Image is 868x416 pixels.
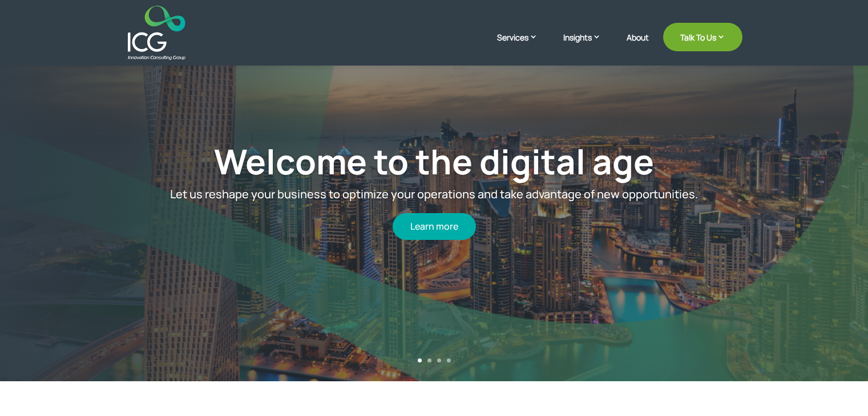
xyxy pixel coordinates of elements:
[497,31,549,60] a: Services
[170,187,698,202] span: Let us reshape your business to optimize your operations and take advantage of new opportunities.
[393,213,476,240] a: Learn more
[627,33,649,60] a: About
[447,358,451,362] a: 4
[663,23,742,51] a: Talk To Us
[563,31,612,60] a: Insights
[437,358,441,362] a: 3
[418,358,422,362] a: 1
[427,358,431,362] a: 2
[128,6,185,60] img: ICG
[811,361,868,416] iframe: Chat Widget
[214,138,654,185] a: Welcome to the digital age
